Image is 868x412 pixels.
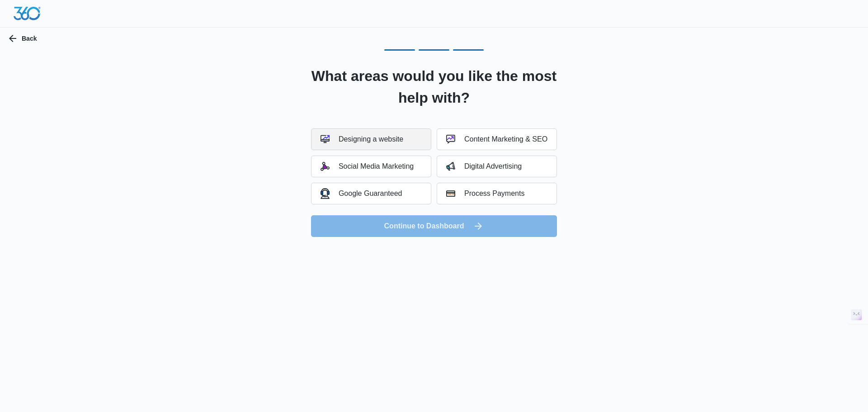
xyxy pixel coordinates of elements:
div: Digital Advertising [446,162,522,171]
div: Content Marketing & SEO [446,135,547,144]
button: Content Marketing & SEO [437,128,557,150]
button: Process Payments [437,183,557,204]
h2: What areas would you like the most help with? [300,65,568,109]
button: Designing a website [311,128,431,150]
div: Process Payments [446,189,524,198]
button: Social Media Marketing [311,156,431,177]
button: Digital Advertising [437,156,557,177]
div: Designing a website [321,135,403,144]
div: Google Guaranteed [321,188,402,199]
div: Social Media Marketing [321,162,414,171]
button: Google Guaranteed [311,183,431,204]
